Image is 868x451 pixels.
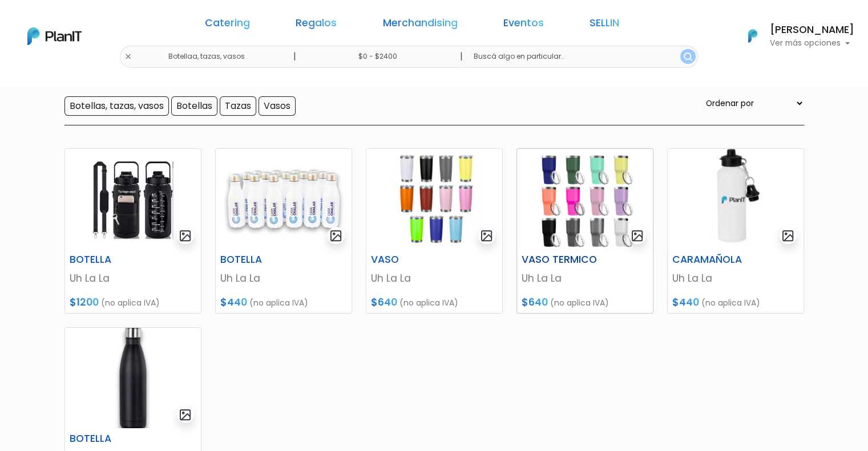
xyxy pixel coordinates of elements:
[371,271,498,286] p: Uh La La
[522,271,648,286] p: Uh La La
[701,297,760,308] span: (no aplica IVA)
[216,149,352,249] img: thumb_2000___2000-Photoroom__44_.png
[590,18,619,32] a: SELLIN
[770,25,854,35] h6: [PERSON_NAME]
[464,46,697,68] input: Buscá algo en particular..
[672,295,699,309] span: $440
[293,50,296,63] p: |
[215,148,352,314] a: gallery-light BOTELLA Uh La La $440 (no aplica IVA)
[70,271,196,286] p: Uh La La
[684,52,692,61] img: search_button-432b6d5273f82d61273b3651a40e1bd1b912527efae98b1b7a1b2c0702e16a8d.svg
[517,149,653,249] img: thumb_Dise%C3%B1o_sin_t%C3%ADtulo_-_2024-12-05T143903.966.png
[70,295,99,309] span: $1200
[781,229,794,242] img: gallery-light
[65,328,201,428] img: thumb_2000___2000-Photoroom_-_2025-03-21T101127.436.png
[101,297,160,308] span: (no aplica IVA)
[516,148,653,314] a: gallery-light VASO TERMICO Uh La La $640 (no aplica IVA)
[296,18,337,32] a: Regalos
[65,149,201,249] img: thumb_WhatsApp_Image_2023-10-13_at_12.42.04.jpg
[213,254,307,266] h6: BOTELLA
[480,229,493,242] img: gallery-light
[459,50,462,63] p: |
[631,229,644,242] img: gallery-light
[220,295,247,309] span: $440
[205,18,250,32] a: Catering
[522,295,548,309] span: $640
[733,21,854,51] button: PlanIt Logo [PERSON_NAME] Ver más opciones
[27,27,82,45] img: PlanIt Logo
[124,53,132,60] img: close-6986928ebcb1d6c9903e3b54e860dbc4d054630f23adef3a32610726dff6a82b.svg
[179,408,192,421] img: gallery-light
[366,149,502,249] img: thumb_Dise%C3%B1o_sin_t%C3%ADtulo_-_2024-12-05T142822.024.png
[249,297,308,308] span: (no aplica IVA)
[382,18,457,32] a: Merchandising
[503,18,544,32] a: Eventos
[63,254,156,266] h6: BOTELLA
[672,271,799,286] p: Uh La La
[399,297,458,308] span: (no aplica IVA)
[515,254,608,266] h6: VASO TERMICO
[63,433,156,445] h6: BOTELLA
[550,297,609,308] span: (no aplica IVA)
[667,148,804,314] a: gallery-light CARAMAÑOLA Uh La La $440 (no aplica IVA)
[64,96,169,116] input: Botellas, tazas, vasos
[740,23,765,48] img: PlanIt Logo
[371,295,397,309] span: $640
[364,254,458,266] h6: VASO
[366,148,503,314] a: gallery-light VASO Uh La La $640 (no aplica IVA)
[668,149,804,249] img: thumb_Captura_de_pantalla_2025-03-13_173533.png
[665,254,759,266] h6: CARAMAÑOLA
[220,271,347,286] p: Uh La La
[64,148,201,314] a: gallery-light BOTELLA Uh La La $1200 (no aplica IVA)
[770,39,854,47] p: Ver más opciones
[259,96,296,116] input: Vasos
[171,96,217,116] input: Botellas
[179,229,192,242] img: gallery-light
[329,229,342,242] img: gallery-light
[59,11,164,33] div: ¿Necesitás ayuda?
[220,96,256,116] input: Tazas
